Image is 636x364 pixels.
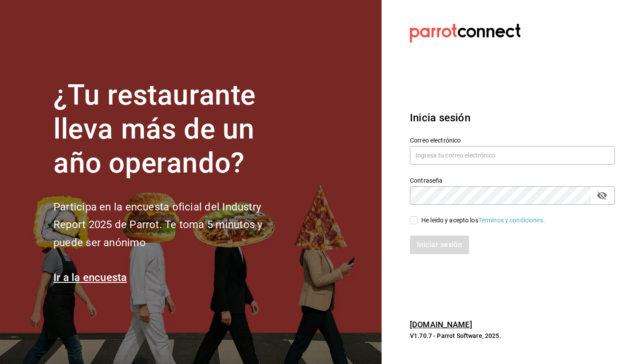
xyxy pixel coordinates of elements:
div: He leído y acepto los [421,216,545,225]
h1: ¿Tu restaurante lleva más de un año operando? [53,79,292,180]
p: V1.70.7 - Parrot Software, 2025. [410,331,615,340]
h2: Participa en la encuesta oficial del Industry Report 2025 de Parrot. Te toma 5 minutos y puede se... [53,198,292,252]
input: Ingresa tu correo electrónico [410,146,615,165]
label: Contraseña [410,177,615,184]
button: passwordField [594,188,609,203]
a: [DOMAIN_NAME] [410,320,472,329]
h3: Inicia sesión [410,110,615,126]
a: Ir a la encuesta [53,271,127,284]
label: Correo electrónico [410,137,615,143]
a: Términos y condiciones. [478,217,545,224]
